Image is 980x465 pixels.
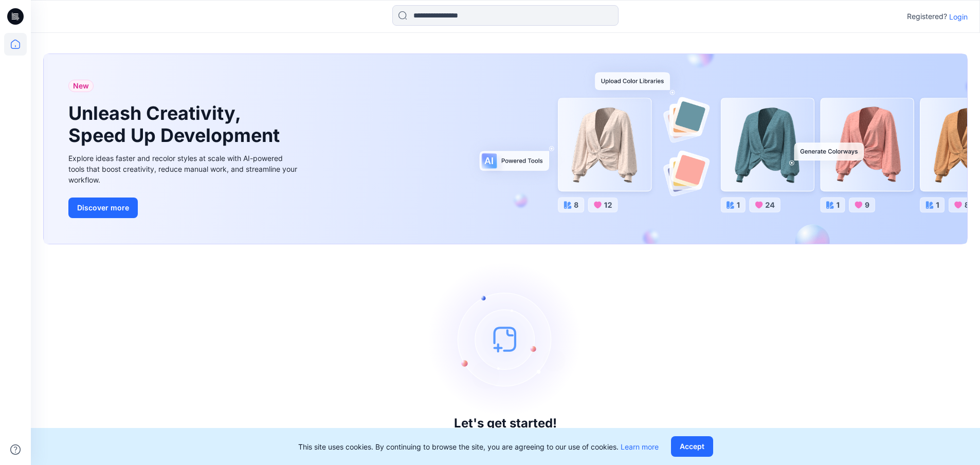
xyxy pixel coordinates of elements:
p: Registered? [907,10,947,23]
button: Accept [671,436,713,457]
a: Learn more [621,442,659,451]
button: Discover more [68,198,138,218]
p: This site uses cookies. By continuing to browse the site, you are agreeing to our use of cookies. [298,441,659,452]
a: Discover more [68,198,300,218]
img: empty-state-image.svg [428,262,583,416]
h1: Unleash Creativity, Speed Up Development [68,102,284,147]
span: New [73,80,89,92]
p: Login [949,11,968,22]
div: Explore ideas faster and recolor styles at scale with AI-powered tools that boost creativity, red... [68,153,300,185]
h3: Let's get started! [454,416,557,431]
